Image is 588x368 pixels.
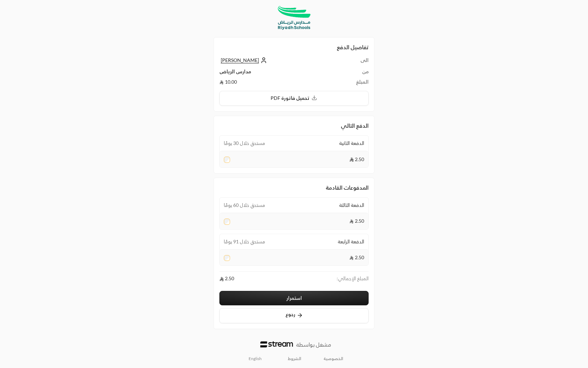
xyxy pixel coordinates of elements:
[337,78,369,85] td: المبلغ
[219,122,369,130] h2: الدفع التالي
[219,183,369,192] h2: المدفوعات القادمة
[337,275,369,282] span: المبلغ الإجمالي :
[219,43,369,51] h2: تفاصيل الدفع
[349,156,364,163] span: 2.50
[224,140,265,147] span: مستحق خلال 30 يومًا
[337,68,369,78] td: من
[339,202,364,209] span: الدفعة الثالثة
[219,308,369,323] button: رجوع
[221,57,259,63] span: [PERSON_NAME]
[224,202,265,209] span: مستحق خلال 60 يومًا
[219,91,369,106] button: تحميل فاتورة PDF
[288,356,301,361] a: الشروط
[324,356,343,361] a: الخصوصية
[219,275,234,282] span: 2.50
[245,353,265,364] a: English
[339,140,364,147] span: الدفعة الثانية
[349,218,364,224] span: 2.50
[219,291,369,305] button: استمرار
[224,238,265,245] span: مستحق خلال 91 يومًا
[260,341,293,347] img: Logo
[275,4,313,32] img: Company Logo
[219,57,267,63] a: [PERSON_NAME]
[296,340,331,349] p: مشغل بواسطة
[285,311,295,317] span: رجوع
[338,238,364,245] span: الدفعة الرابعة
[219,78,337,85] td: 10.00
[219,68,337,78] td: مدارس الرياض
[337,57,369,68] td: الى
[349,254,364,261] span: 2.50
[271,95,309,101] span: تحميل فاتورة PDF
